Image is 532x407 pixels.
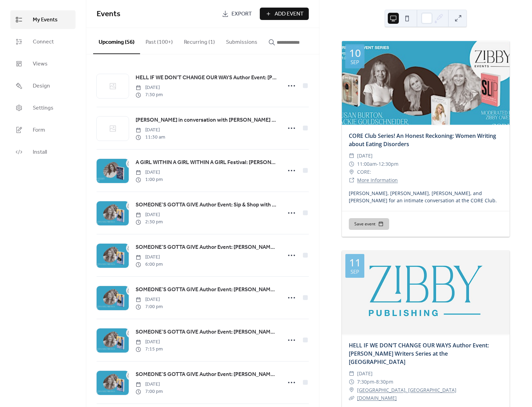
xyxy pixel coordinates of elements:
[136,91,163,99] span: 7:30 pm
[357,378,374,386] span: 7:30pm
[357,369,373,378] span: [DATE]
[357,152,373,160] span: [DATE]
[357,160,377,168] span: 11:00am
[260,8,309,20] button: Add Event
[136,381,163,388] span: [DATE]
[178,28,220,53] button: Recurring (1)
[357,177,398,183] a: More Information
[33,82,50,90] span: Design
[10,32,76,51] a: Connect
[231,10,252,18] span: Export
[136,74,278,82] span: HELL IF WE DON’T CHANGE OUR WAYS Author Event: [PERSON_NAME] Writers Series at the [GEOGRAPHIC_DATA]
[136,303,163,311] span: 7:00 pm
[349,386,354,394] div: ​
[136,201,278,209] span: SOMEONE’S GOTTA GIVE Author Event: Sip & Shop with [PERSON_NAME] [PERSON_NAME] at [GEOGRAPHIC_DAT...
[136,261,163,268] span: 6:00 pm
[136,285,278,294] a: SOMEONE’S GOTTA GIVE Author Event: [PERSON_NAME] [PERSON_NAME] at Wonderland Books in Conversatio...
[10,10,76,29] a: My Events
[136,218,163,226] span: 2:30 pm
[275,10,304,18] span: Add Event
[33,126,45,134] span: Form
[349,160,354,168] div: ​
[349,369,354,378] div: ​
[351,60,359,65] div: Sep
[349,394,354,402] div: ​
[136,328,278,337] a: SOMEONE’S GOTTA GIVE Author Event: [PERSON_NAME] [PERSON_NAME] at [US_STATE][GEOGRAPHIC_DATA] Boo...
[33,16,58,24] span: My Events
[10,99,76,117] a: Settings
[377,160,378,168] span: -
[10,77,76,95] a: Design
[349,378,354,386] div: ​
[349,132,496,148] a: CORE Club Series! An Honest Reckoning: Women Writing about Eating Disorders
[136,211,163,218] span: [DATE]
[376,378,393,386] span: 8:30pm
[136,116,278,125] a: [PERSON_NAME] in conversation with [PERSON_NAME] at the [GEOGRAPHIC_DATA][PERSON_NAME]
[33,38,54,46] span: Connect
[349,257,361,268] div: 11
[342,190,510,204] div: [PERSON_NAME], [PERSON_NAME], [PERSON_NAME], and [PERSON_NAME] for an intimate conversation at th...
[136,73,278,82] a: HELL IF WE DON’T CHANGE OUR WAYS Author Event: [PERSON_NAME] Writers Series at the [GEOGRAPHIC_DATA]
[136,370,278,379] span: SOMEONE’S GOTTA GIVE Author Event: [PERSON_NAME] [PERSON_NAME] at Books and Books ([GEOGRAPHIC_DA...
[374,378,376,386] span: -
[33,104,53,112] span: Settings
[136,346,163,353] span: 7:15 pm
[97,7,120,22] span: Events
[33,148,47,156] span: Install
[33,60,48,68] span: Views
[136,254,163,261] span: [DATE]
[10,121,76,139] a: Form
[136,338,163,346] span: [DATE]
[93,28,140,54] button: Upcoming (56)
[136,84,163,91] span: [DATE]
[136,388,163,395] span: 7:00 pm
[357,386,456,394] a: [GEOGRAPHIC_DATA], [GEOGRAPHIC_DATA]
[349,176,354,184] div: ​
[136,159,278,167] span: A GIRL WITHIN A GIRL WITHIN A GIRL Festival: [PERSON_NAME] at the [US_STATE] Humanities Literary ...
[136,286,278,294] span: SOMEONE’S GOTTA GIVE Author Event: [PERSON_NAME] [PERSON_NAME] at Wonderland Books in Conversatio...
[136,201,278,210] a: SOMEONE’S GOTTA GIVE Author Event: Sip & Shop with [PERSON_NAME] [PERSON_NAME] at [GEOGRAPHIC_DAT...
[217,8,257,20] a: Export
[10,143,76,161] a: Install
[136,176,163,183] span: 1:00 pm
[140,28,178,53] button: Past (100+)
[136,134,165,141] span: 11:30 am
[349,48,361,58] div: 10
[357,168,371,176] span: CORE:
[136,243,278,252] span: SOMEONE’S GOTTA GIVE Author Event: [PERSON_NAME] [PERSON_NAME] at [GEOGRAPHIC_DATA]
[136,158,278,167] a: A GIRL WITHIN A GIRL WITHIN A GIRL Festival: [PERSON_NAME] at the [US_STATE] Humanities Literary ...
[136,370,278,379] a: SOMEONE’S GOTTA GIVE Author Event: [PERSON_NAME] [PERSON_NAME] at Books and Books ([GEOGRAPHIC_DA...
[351,269,359,274] div: Sep
[136,243,278,252] a: SOMEONE’S GOTTA GIVE Author Event: [PERSON_NAME] [PERSON_NAME] at [GEOGRAPHIC_DATA]
[10,54,76,73] a: Views
[136,116,278,124] span: [PERSON_NAME] in conversation with [PERSON_NAME] at the [GEOGRAPHIC_DATA][PERSON_NAME]
[349,152,354,160] div: ​
[349,168,354,176] div: ​
[136,126,165,134] span: [DATE]
[349,218,389,230] button: Save event
[136,328,278,336] span: SOMEONE’S GOTTA GIVE Author Event: [PERSON_NAME] [PERSON_NAME] at [US_STATE][GEOGRAPHIC_DATA] Boo...
[220,28,263,53] button: Submissions
[378,160,398,168] span: 12:30pm
[136,296,163,303] span: [DATE]
[349,342,489,366] a: HELL IF WE DON’T CHANGE OUR WAYS Author Event: [PERSON_NAME] Writers Series at the [GEOGRAPHIC_DATA]
[136,169,163,176] span: [DATE]
[357,395,397,401] a: [DOMAIN_NAME]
